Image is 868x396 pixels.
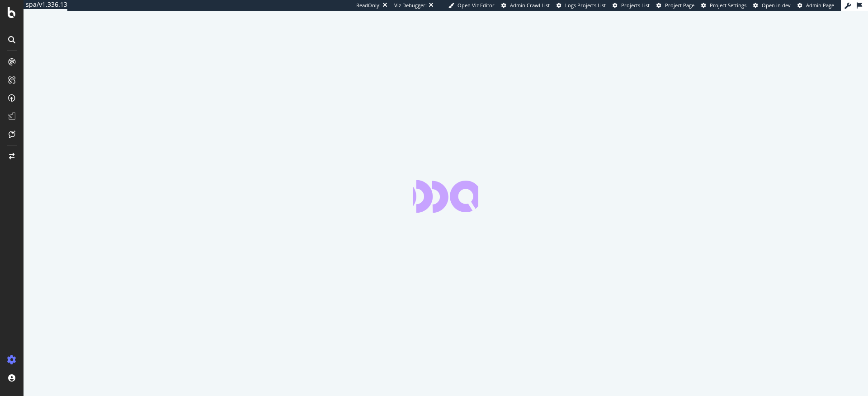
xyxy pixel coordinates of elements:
[458,2,495,9] span: Open Viz Editor
[510,2,550,9] span: Admin Crawl List
[762,2,791,9] span: Open in dev
[753,2,791,9] a: Open in dev
[501,2,550,9] a: Admin Crawl List
[710,2,746,9] span: Project Settings
[701,2,746,9] a: Project Settings
[413,180,478,213] div: animation
[806,2,834,9] span: Admin Page
[356,2,381,9] div: ReadOnly:
[665,2,694,9] span: Project Page
[621,2,650,9] span: Projects List
[394,2,427,9] div: Viz Debugger:
[797,2,834,9] a: Admin Page
[448,2,495,9] a: Open Viz Editor
[613,2,650,9] a: Projects List
[557,2,606,9] a: Logs Projects List
[565,2,606,9] span: Logs Projects List
[656,2,694,9] a: Project Page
